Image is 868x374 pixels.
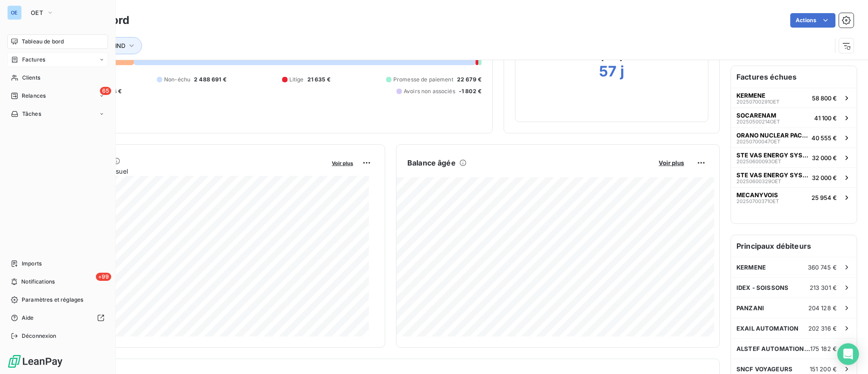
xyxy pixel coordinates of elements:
[810,284,837,291] span: 213 301 €
[329,159,356,167] button: Voir plus
[22,110,41,118] span: Tâches
[22,56,45,64] span: Factures
[736,112,776,119] span: SOCARENAM
[22,260,42,268] span: Imports
[620,62,624,80] h2: j
[736,159,781,164] span: 20250600093OET
[736,284,788,291] span: IDEX - SOISSONS
[332,160,353,166] span: Voir plus
[812,174,837,181] span: 32 000 €
[736,365,793,373] span: SNCF VOYAGEURS
[407,157,456,168] h6: Balance âgée
[22,92,46,100] span: Relances
[811,194,837,201] span: 25 954 €
[731,147,857,167] button: STE VAS ENERGY SYSTEMS GmbH20250600093OET32 000 €
[599,62,617,80] h2: 57
[736,139,780,144] span: 20250700047OET
[731,128,857,147] button: ORANO NUCLEAR PACKAGES AND SER20250700047OET40 555 €
[731,167,857,187] button: STE VAS ENERGY SYSTEMS GmbH20250600329OET32 000 €
[736,345,810,352] span: ALSTEF AUTOMATION S.A
[736,199,779,204] span: 20250700371OET
[812,95,837,102] span: 58 800 €
[51,166,325,176] span: Chiffre d'affaires mensuel
[736,191,778,199] span: MECANYVOIS
[736,132,808,139] span: ORANO NUCLEAR PACKAGES AND SER
[656,159,687,167] button: Voir plus
[96,273,111,281] span: +99
[810,345,837,352] span: 175 182 €
[289,76,304,84] span: Litige
[194,76,226,84] span: 2 488 691 €
[812,154,837,161] span: 32 000 €
[731,66,857,88] h6: Factures échues
[808,264,837,271] span: 360 745 €
[7,5,22,20] div: OE
[22,296,83,304] span: Paramètres et réglages
[731,235,857,257] h6: Principaux débiteurs
[808,325,837,332] span: 202 316 €
[659,159,684,166] span: Voir plus
[736,151,808,159] span: STE VAS ENERGY SYSTEMS GmbH
[736,304,764,312] span: PANZANI
[814,114,837,122] span: 41 100 €
[731,187,857,207] button: MECANYVOIS20250700371OET25 954 €
[7,354,63,369] img: Logo LeanPay
[457,76,481,84] span: 22 679 €
[100,87,111,95] span: 65
[164,76,190,84] span: Non-échu
[22,332,57,340] span: Déconnexion
[21,278,55,286] span: Notifications
[808,304,837,312] span: 204 128 €
[7,311,108,325] a: Aide
[731,108,857,128] button: SOCARENAM20250500214OET41 100 €
[22,314,34,322] span: Aide
[736,119,780,124] span: 20250500214OET
[22,38,64,46] span: Tableau de bord
[736,171,808,179] span: STE VAS ENERGY SYSTEMS GmbH
[307,76,330,84] span: 21 635 €
[459,87,481,95] span: -1 802 €
[22,74,40,82] span: Clients
[736,179,781,184] span: 20250600329OET
[837,343,859,365] div: Open Intercom Messenger
[736,264,766,271] span: KERMENE
[811,134,837,142] span: 40 555 €
[393,76,453,84] span: Promesse de paiement
[736,92,765,99] span: KERMENE
[736,99,779,104] span: 20250700291OET
[790,13,835,28] button: Actions
[810,365,837,373] span: 151 200 €
[736,325,798,332] span: EXAIL AUTOMATION
[31,9,43,16] span: OET
[404,87,455,95] span: Avoirs non associés
[731,88,857,108] button: KERMENE20250700291OET58 800 €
